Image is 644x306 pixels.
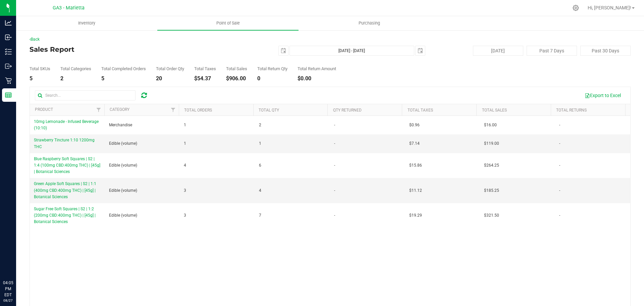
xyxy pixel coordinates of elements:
[30,37,40,42] a: Back
[101,67,146,71] div: Total Completed Orders
[580,46,631,56] button: Past 30 Days
[259,140,261,147] span: 1
[184,140,186,147] span: 1
[93,104,104,116] a: Filter
[156,76,184,81] div: 20
[3,280,13,298] p: 04:05 PM EDT
[226,76,247,81] div: $906.00
[299,16,440,30] a: Purchasing
[482,108,507,113] a: Total Sales
[5,19,12,26] inline-svg: Analytics
[184,108,212,113] a: Total Orders
[484,122,497,128] span: $16.00
[60,76,91,81] div: 2
[226,67,247,71] div: Total Sales
[168,104,179,116] a: Filter
[334,140,335,147] span: -
[109,187,137,194] span: Edible (volume)
[259,187,261,194] span: 4
[194,67,216,71] div: Total Taxes
[5,77,12,84] inline-svg: Retail
[473,46,523,56] button: [DATE]
[409,162,422,169] span: $15.86
[3,298,13,303] p: 08/27
[7,252,27,272] iframe: Resource center
[556,108,587,113] a: Total Returns
[334,187,335,194] span: -
[53,5,85,11] span: GA3 - Marietta
[259,162,261,169] span: 6
[34,157,100,174] span: Blue Raspberry Soft Squares | S2 | 1:4 (100mg CBD:400mg THC) | [45g] | Botanical Sciences
[350,20,389,26] span: Purchasing
[259,108,279,113] a: Total Qty
[30,46,230,53] h4: Sales Report
[109,122,132,128] span: Merchandise
[527,46,577,56] button: Past 7 Days
[5,34,12,41] inline-svg: Inbound
[157,16,299,30] a: Point of Sale
[5,48,12,55] inline-svg: Inventory
[257,67,287,71] div: Total Return Qty
[298,76,336,81] div: $0.00
[194,76,216,81] div: $54.37
[30,67,50,71] div: Total SKUs
[184,162,186,169] span: 4
[16,16,157,30] a: Inventory
[34,181,96,199] span: Green Apple Soft Squares | S2 | 1:1 (400mg CBD:400mg THC) | [45g] | Botanical Sciences
[109,162,137,169] span: Edible (volume)
[34,119,99,130] span: 10mg Lemonade - Infused Beverage (10:10)
[409,212,422,219] span: $19.29
[559,212,560,219] span: -
[35,90,136,100] input: Search...
[333,108,362,113] a: Qty Returned
[409,122,420,128] span: $0.96
[110,107,129,112] a: Category
[257,76,287,81] div: 0
[298,67,336,71] div: Total Return Amount
[334,162,335,169] span: -
[34,207,96,224] span: Sugar Free Soft Squares | S2 | 1:2 (200mg CBD:400mg THC) | [45g] | Botanical Sciences
[101,76,146,81] div: 5
[484,187,499,194] span: $185.25
[416,46,425,55] span: select
[559,187,560,194] span: -
[5,63,12,70] inline-svg: Outbound
[484,140,499,147] span: $119.00
[156,67,184,71] div: Total Order Qty
[484,212,499,219] span: $321.50
[279,46,288,55] span: select
[559,162,560,169] span: -
[484,162,499,169] span: $264.25
[69,20,104,26] span: Inventory
[60,67,91,71] div: Total Categories
[34,138,95,149] span: Strawberry Tincture 1:10 1200mg THC
[109,212,137,219] span: Edible (volume)
[559,140,560,147] span: -
[30,76,50,81] div: 5
[409,140,420,147] span: $7.14
[572,5,580,11] div: Manage settings
[559,122,560,128] span: -
[35,107,53,112] a: Product
[184,122,186,128] span: 1
[259,122,261,128] span: 2
[184,187,186,194] span: 3
[580,90,625,101] button: Export to Excel
[409,187,422,194] span: $11.12
[334,122,335,128] span: -
[334,212,335,219] span: -
[5,92,12,98] inline-svg: Reports
[259,212,261,219] span: 7
[408,108,433,113] a: Total Taxes
[207,20,249,26] span: Point of Sale
[109,140,137,147] span: Edible (volume)
[184,212,186,219] span: 3
[588,5,631,10] span: Hi, [PERSON_NAME]!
